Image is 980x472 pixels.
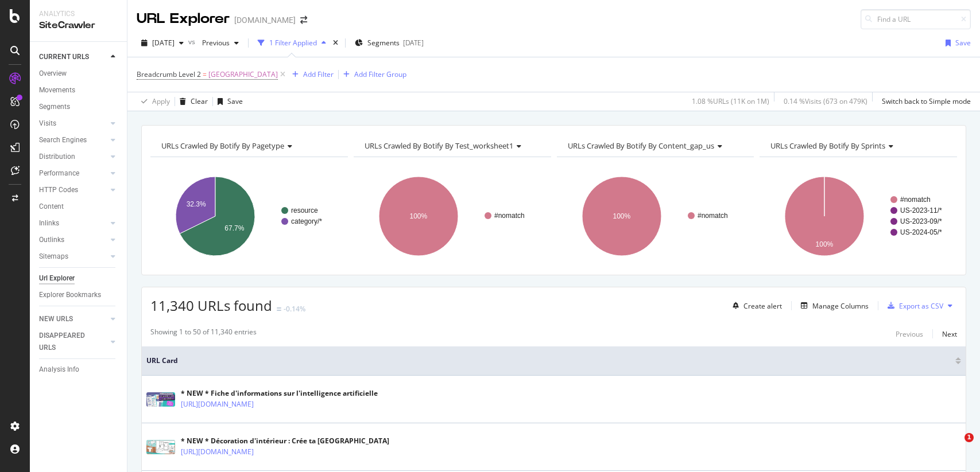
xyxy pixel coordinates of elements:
[197,34,243,52] button: Previous
[900,206,942,214] text: US-2023-11/*
[208,67,278,83] span: [GEOGRAPHIC_DATA]
[39,184,78,196] div: HTTP Codes
[39,184,107,196] a: HTTP Codes
[955,38,971,48] div: Save
[39,118,107,130] a: Visits
[213,92,243,111] button: Save
[367,38,400,48] span: Segments
[291,217,322,225] text: category/*
[39,272,75,284] div: Url Explorer
[39,151,75,163] div: Distribution
[137,69,201,79] span: Breadcrumb Level 2
[877,92,971,111] button: Switch back to Simple mode
[39,101,70,113] div: Segments
[39,167,79,180] div: Performance
[303,69,334,79] div: Add Filter
[39,201,119,213] a: Content
[39,217,59,229] div: Inlinks
[942,329,957,339] div: Next
[613,212,630,220] text: 100%
[146,392,175,407] img: main image
[300,16,307,24] div: arrow-right-arrow-left
[39,84,119,96] a: Movements
[39,217,107,229] a: Inlinks
[181,436,389,446] div: * NEW * Décoration d'intérieur : Crée ta [GEOGRAPHIC_DATA]
[39,101,119,113] a: Segments
[768,136,947,155] h4: URLs Crawled By Botify By sprints
[181,399,254,410] a: [URL][DOMAIN_NAME]
[39,51,107,63] a: CURRENT URLS
[882,96,971,106] div: Switch back to Simple mode
[861,9,971,29] input: Find a URL
[941,433,969,461] iframe: Intercom live chat
[39,118,56,130] div: Visits
[565,136,744,155] h4: URLs Crawled By Botify By content_gap_us
[234,14,296,26] div: [DOMAIN_NAME]
[161,141,284,151] span: URLs Crawled By Botify By pagetype
[150,296,272,315] span: 11,340 URLs found
[39,234,107,246] a: Outlinks
[403,38,424,48] div: [DATE]
[900,228,942,236] text: US-2024-05/*
[269,38,317,48] div: 1 Filter Applied
[284,304,305,314] div: -0.14%
[331,37,340,49] div: times
[197,38,230,48] span: Previous
[39,251,107,263] a: Sitemaps
[39,134,87,146] div: Search Engines
[942,327,957,341] button: Next
[568,141,714,151] span: URLs Crawled By Botify By content_gap_us
[146,440,175,454] img: main image
[365,141,513,151] span: URLs Crawled By Botify By test_worksheet1
[39,289,101,301] div: Explorer Bookmarks
[39,84,75,96] div: Movements
[191,96,208,106] div: Clear
[557,166,754,266] div: A chart.
[159,136,338,155] h4: URLs Crawled By Botify By pagetype
[39,9,118,19] div: Analytics
[354,166,551,266] svg: A chart.
[796,299,869,313] button: Manage Columns
[288,68,334,81] button: Add Filter
[39,151,107,163] a: Distribution
[39,134,107,146] a: Search Engines
[39,201,64,213] div: Content
[39,167,107,180] a: Performance
[899,301,943,311] div: Export as CSV
[941,34,971,52] button: Save
[39,364,119,376] a: Analysis Info
[743,301,782,311] div: Create alert
[188,37,197,46] span: vs
[187,200,206,208] text: 32.3%
[137,92,170,111] button: Apply
[409,212,427,220] text: 100%
[692,96,769,106] div: 1.08 % URLs ( 11K on 1M )
[339,68,406,81] button: Add Filter Group
[39,313,107,325] a: NEW URLS
[896,327,923,341] button: Previous
[760,166,957,266] svg: A chart.
[39,289,119,301] a: Explorer Bookmarks
[150,327,257,341] div: Showing 1 to 50 of 11,340 entries
[698,212,728,220] text: #nomatch
[181,388,378,399] div: * NEW * Fiche d'informations sur l'intelligence artificielle
[816,240,834,248] text: 100%
[784,96,867,106] div: 0.14 % Visits ( 673 on 479K )
[770,141,885,151] span: URLs Crawled By Botify By sprints
[181,446,254,458] a: [URL][DOMAIN_NAME]
[175,92,208,111] button: Clear
[152,38,175,48] span: 2025 Oct. 3rd
[900,217,942,225] text: US-2023-09/*
[728,297,782,315] button: Create alert
[277,307,281,311] img: Equal
[137,9,230,29] div: URL Explorer
[253,34,331,52] button: 1 Filter Applied
[224,224,244,232] text: 67.7%
[812,301,869,311] div: Manage Columns
[137,34,188,52] button: [DATE]
[150,166,348,266] svg: A chart.
[883,297,943,315] button: Export as CSV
